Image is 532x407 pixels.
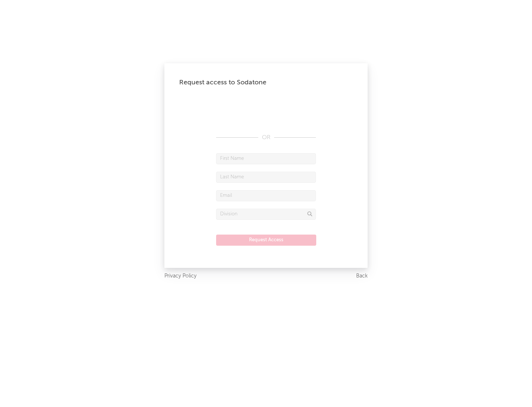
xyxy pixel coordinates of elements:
a: Privacy Policy [164,272,197,281]
input: Division [216,209,316,220]
button: Request Access [216,235,316,246]
input: Email [216,190,316,201]
div: Request access to Sodatone [179,78,353,87]
div: OR [216,133,316,142]
a: Back [356,272,368,281]
input: Last Name [216,172,316,183]
input: First Name [216,153,316,164]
